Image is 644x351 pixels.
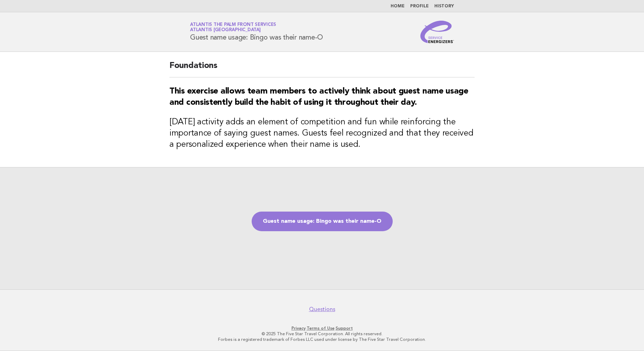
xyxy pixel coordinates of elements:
[307,326,335,331] a: Terms of Use
[391,4,405,8] a: Home
[420,21,454,43] img: Service Energizers
[169,60,475,77] h2: Foundations
[309,306,335,313] a: Questions
[169,87,468,107] strong: This exercise allows team members to actively think about guest name usage and consistently build...
[108,331,536,337] p: © 2025 The Five Star Travel Corporation. All rights reserved.
[190,23,323,41] h1: Guest name usage: Bingo was their name-O
[190,28,261,33] span: Atlantis [GEOGRAPHIC_DATA]
[108,337,536,342] p: Forbes is a registered trademark of Forbes LLC used under license by The Five Star Travel Corpora...
[169,117,475,150] h3: [DATE] activity adds an element of competition and fun while reinforcing the importance of saying...
[410,4,429,8] a: Profile
[108,325,536,331] p: · ·
[190,22,276,32] a: Atlantis The Palm Front ServicesAtlantis [GEOGRAPHIC_DATA]
[292,326,306,331] a: Privacy
[252,212,393,231] a: Guest name usage: Bingo was their name-O
[336,326,353,331] a: Support
[434,4,454,8] a: History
